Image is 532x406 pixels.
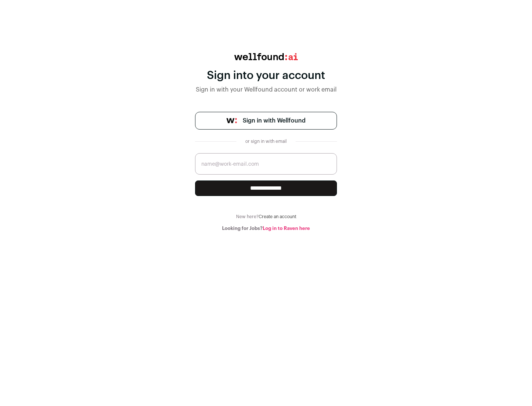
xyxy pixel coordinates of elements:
[263,226,310,231] a: Log in to Raven here
[195,226,337,231] div: Looking for Jobs?
[195,69,337,82] div: Sign into your account
[195,214,337,220] div: New here?
[242,138,290,144] div: or sign in with email
[226,118,237,123] img: wellfound-symbol-flush-black-fb3c872781a75f747ccb3a119075da62bfe97bd399995f84a933054e44a575c4.png
[195,153,337,175] input: name@work-email.com
[234,53,298,60] img: wellfound:ai
[259,214,296,219] a: Create an account
[195,85,337,94] div: Sign in with your Wellfound account or work email
[243,116,306,125] span: Sign in with Wellfound
[195,112,337,130] a: Sign in with Wellfound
